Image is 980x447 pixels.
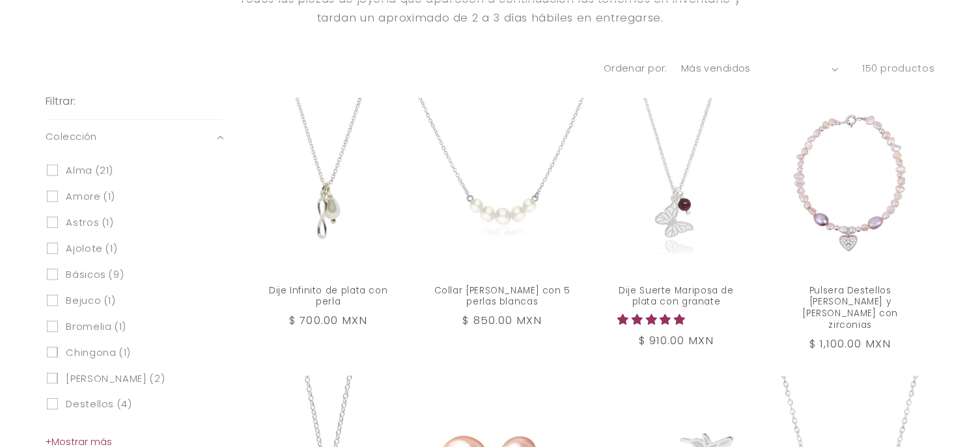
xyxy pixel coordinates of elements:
a: Pulsera Destellos [PERSON_NAME] y [PERSON_NAME] con zirconias [779,285,921,331]
span: [PERSON_NAME] (2) [66,373,165,385]
span: Chingona (1) [66,347,131,359]
label: Ordenar por: [604,62,667,75]
summary: Colección (0 seleccionado) [46,120,223,154]
span: Astros (1) [66,217,113,229]
span: Alma (21) [66,165,113,177]
h2: Filtrar: [46,94,76,109]
span: Básicos (9) [66,269,124,281]
span: Bromelia (1) [66,321,126,333]
a: Dije Suerte Mariposa de plata con granate [606,285,747,308]
span: 150 productos [862,62,934,75]
span: Bejuco (1) [66,295,115,307]
a: Collar [PERSON_NAME] con 5 perlas blancas [432,285,573,308]
a: Dije Infinito de plata con perla [258,285,399,308]
span: Amore (1) [66,191,115,203]
span: Destellos (4) [66,398,132,411]
span: Ajolote (1) [66,243,117,255]
span: Colección [46,130,97,144]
